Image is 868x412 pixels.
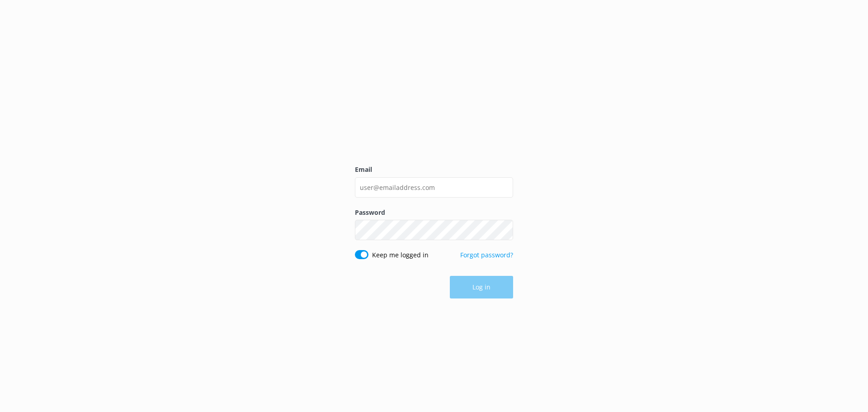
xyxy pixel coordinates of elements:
[495,221,513,239] button: Show password
[372,250,429,260] label: Keep me logged in
[460,251,513,259] a: Forgot password?
[355,208,513,218] label: Password
[355,177,513,198] input: user@emailaddress.com
[355,165,513,175] label: Email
